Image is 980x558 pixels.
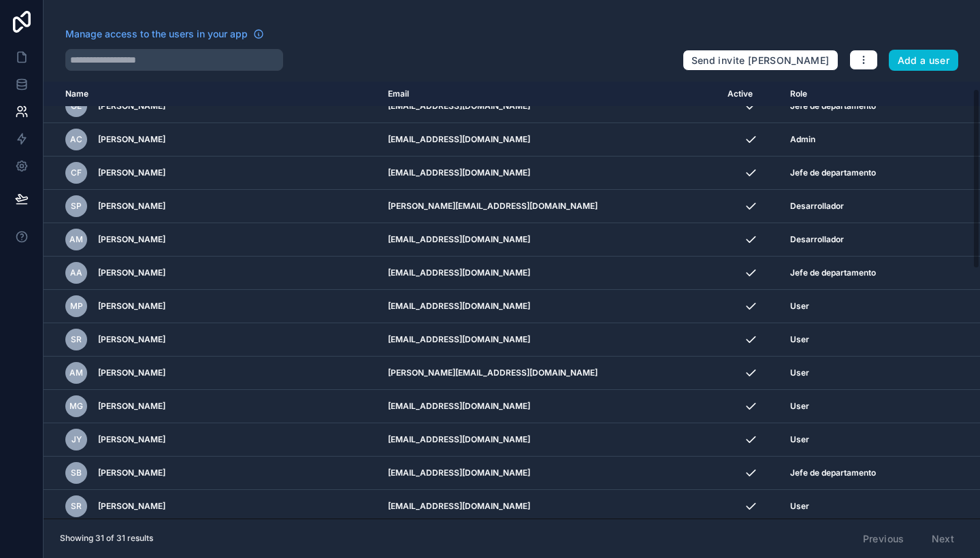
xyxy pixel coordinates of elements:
[98,301,165,312] span: [PERSON_NAME]
[98,167,165,178] span: [PERSON_NAME]
[98,367,165,378] span: [PERSON_NAME]
[790,401,809,412] span: User
[69,401,83,412] span: MG
[683,50,838,71] button: Send invite [PERSON_NAME]
[790,134,815,145] span: Admin
[790,367,809,378] span: User
[380,123,720,157] td: [EMAIL_ADDRESS][DOMAIN_NAME]
[380,457,720,490] td: [EMAIL_ADDRESS][DOMAIN_NAME]
[889,50,959,71] button: Add a user
[790,334,809,345] span: User
[98,401,165,412] span: [PERSON_NAME]
[380,390,720,423] td: [EMAIL_ADDRESS][DOMAIN_NAME]
[380,423,720,457] td: [EMAIL_ADDRESS][DOMAIN_NAME]
[380,190,720,223] td: [PERSON_NAME][EMAIL_ADDRESS][DOMAIN_NAME]
[98,134,165,145] span: [PERSON_NAME]
[44,82,380,107] th: Name
[44,82,980,519] div: scrollable content
[71,167,82,178] span: CF
[71,334,82,345] span: SR
[98,234,165,245] span: [PERSON_NAME]
[69,234,83,245] span: AM
[380,290,720,323] td: [EMAIL_ADDRESS][DOMAIN_NAME]
[790,167,876,178] span: Jefe de departamento
[380,223,720,257] td: [EMAIL_ADDRESS][DOMAIN_NAME]
[70,267,82,278] span: AA
[782,82,935,107] th: Role
[71,501,82,512] span: SR
[380,323,720,357] td: [EMAIL_ADDRESS][DOMAIN_NAME]
[380,357,720,390] td: [PERSON_NAME][EMAIL_ADDRESS][DOMAIN_NAME]
[790,434,809,445] span: User
[71,467,82,478] span: SB
[69,367,83,378] span: AM
[65,27,264,41] a: Manage access to the users in your app
[719,82,782,107] th: Active
[71,434,82,445] span: JY
[380,157,720,190] td: [EMAIL_ADDRESS][DOMAIN_NAME]
[60,533,153,544] span: Showing 31 of 31 results
[790,301,809,312] span: User
[790,501,809,512] span: User
[65,27,248,41] span: Manage access to the users in your app
[98,434,165,445] span: [PERSON_NAME]
[380,82,720,107] th: Email
[790,201,844,212] span: Desarrollador
[70,301,83,312] span: MP
[70,134,82,145] span: AC
[98,334,165,345] span: [PERSON_NAME]
[790,467,876,478] span: Jefe de departamento
[98,501,165,512] span: [PERSON_NAME]
[380,257,720,290] td: [EMAIL_ADDRESS][DOMAIN_NAME]
[98,201,165,212] span: [PERSON_NAME]
[71,201,82,212] span: SP
[380,490,720,523] td: [EMAIL_ADDRESS][DOMAIN_NAME]
[98,467,165,478] span: [PERSON_NAME]
[790,267,876,278] span: Jefe de departamento
[98,267,165,278] span: [PERSON_NAME]
[790,234,844,245] span: Desarrollador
